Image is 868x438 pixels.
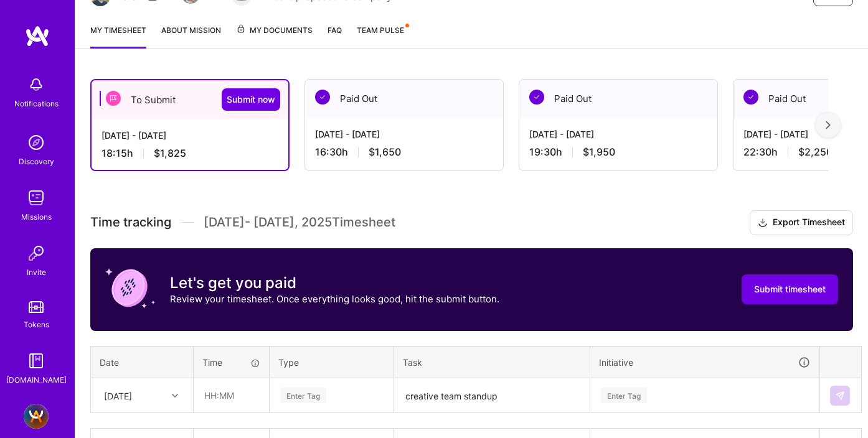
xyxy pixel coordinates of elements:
[222,88,280,111] button: Submit now
[24,318,49,331] div: Tokens
[583,146,615,159] span: $1,950
[529,146,707,159] div: 19:30 h
[90,215,171,230] span: Time tracking
[101,147,278,160] div: 18:15 h
[24,185,49,210] img: teamwork
[24,72,49,97] img: bell
[101,129,278,142] div: [DATE] - [DATE]
[742,274,838,304] button: Submit timesheet
[315,146,493,159] div: 16:30 h
[236,24,313,37] span: My Documents
[92,80,288,119] div: To Submit
[14,97,59,110] div: Notifications
[328,24,342,49] a: FAQ
[6,373,67,386] div: [DOMAIN_NAME]
[835,391,845,401] img: Submit
[826,121,831,129] img: right
[105,263,155,313] img: coin
[601,386,647,405] div: Enter Tag
[743,90,758,105] img: Paid Out
[29,301,44,313] img: tokens
[25,25,50,47] img: logo
[529,90,544,105] img: Paid Out
[394,346,590,378] th: Task
[24,348,49,373] img: guide book
[357,24,408,49] a: Team Pulse
[529,128,707,141] div: [DATE] - [DATE]
[357,26,404,35] span: Team Pulse
[24,241,49,266] img: Invite
[758,217,768,230] i: icon Download
[754,283,826,296] span: Submit timesheet
[227,93,275,106] span: Submit now
[750,210,853,235] button: Export Timesheet
[369,146,401,159] span: $1,650
[599,355,811,370] div: Initiative
[170,292,499,305] p: Review your timesheet. Once everything looks good, hit the submit button.
[21,210,52,223] div: Missions
[194,379,268,412] input: HH:MM
[270,346,394,378] th: Type
[154,147,186,160] span: $1,825
[24,130,49,155] img: discovery
[172,393,178,399] i: icon Chevron
[315,90,330,105] img: Paid Out
[315,128,493,141] div: [DATE] - [DATE]
[161,24,221,49] a: About Mission
[280,386,326,405] div: Enter Tag
[798,146,833,159] span: $2,250
[204,215,395,230] span: [DATE] - [DATE] , 2025 Timesheet
[305,80,503,118] div: Paid Out
[90,24,146,49] a: My timesheet
[170,274,499,292] h3: Let's get you paid
[519,80,717,118] div: Paid Out
[236,24,313,49] a: My Documents
[91,346,194,378] th: Date
[24,404,49,429] img: A.Team - Full-stack Demand Growth team!
[106,91,121,106] img: To Submit
[27,266,46,279] div: Invite
[202,356,260,369] div: Time
[19,155,54,168] div: Discovery
[104,389,132,402] div: [DATE]
[21,404,52,429] a: A.Team - Full-stack Demand Growth team!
